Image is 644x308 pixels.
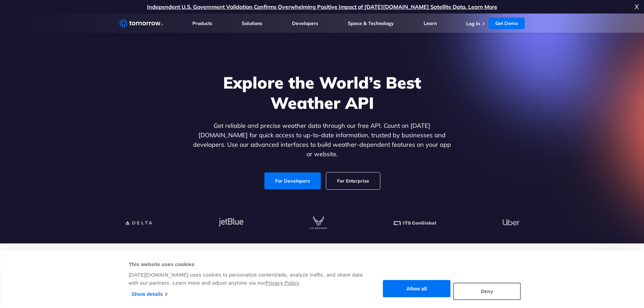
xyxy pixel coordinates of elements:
button: Deny [453,283,521,300]
a: Get Demo [488,18,525,29]
a: Developers [292,20,318,26]
a: Independent U.S. Government Validation Confirms Overwhelming Positive Impact of [DATE][DOMAIN_NAM... [147,3,497,10]
a: For Developers [264,172,321,189]
a: Solutions [242,20,262,26]
a: Learn [424,20,437,26]
a: Space & Technology [348,20,394,26]
a: Log In [466,21,480,27]
div: [DATE][DOMAIN_NAME] uses cookies to personalize content/ads, analyze traffic, and share data with... [129,271,364,287]
a: Privacy Policy [265,280,299,286]
a: Products [192,20,212,26]
a: Home link [119,18,163,28]
a: For Enterprise [326,172,380,189]
p: Get reliable and precise weather data through our free API. Count on [DATE][DOMAIN_NAME] for quic... [192,121,453,159]
a: Show details [132,289,167,299]
button: Allow all [383,280,451,298]
div: This website uses cookies [129,260,364,268]
h1: Explore the World’s Best Weather API [192,72,453,113]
